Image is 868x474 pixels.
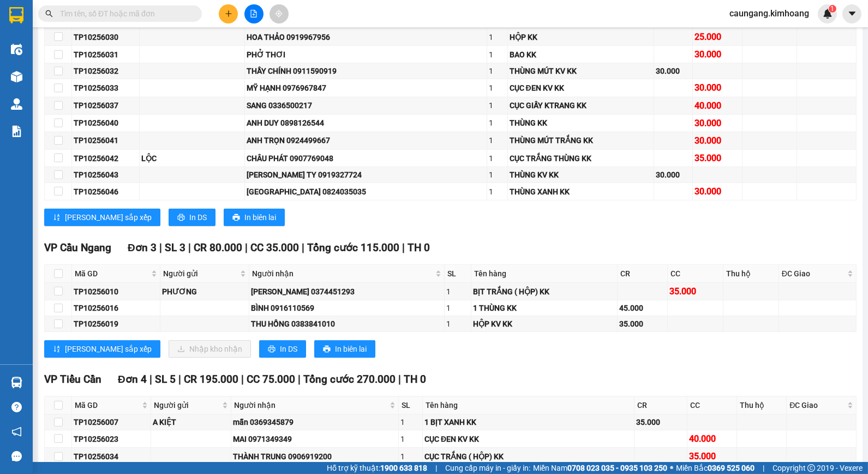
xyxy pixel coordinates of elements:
div: PHỞ THƠI [247,49,484,61]
div: 1 [489,169,506,181]
span: | [178,373,181,386]
span: TH 0 [404,373,426,386]
div: 1 [489,31,506,43]
span: Hỗ trợ kỹ thuật: [327,462,427,474]
span: Người nhận [252,268,433,280]
span: | [435,462,437,474]
div: BÌNH 0916110569 [251,302,442,314]
sup: 1 [829,5,836,13]
span: In DS [280,343,297,355]
div: 35.000 [669,285,721,298]
span: caungang.kimhoang [721,7,818,20]
th: Tên hàng [423,396,634,414]
div: 1 [489,117,506,129]
div: LỘC [141,152,243,164]
div: 1 [489,82,506,94]
div: TP10256041 [74,134,137,146]
div: TP10256037 [74,99,137,111]
td: TP10256031 [72,46,140,63]
div: 1 [489,49,506,61]
span: file-add [250,10,258,17]
span: | [402,241,405,254]
span: Đơn 4 [118,373,147,386]
div: THÙNG XANH KK [510,186,653,198]
button: printerIn DS [259,340,306,358]
div: HOA THẢO 0919967956 [247,31,484,43]
div: 35.000 [636,416,685,428]
td: TP10256046 [72,183,140,200]
div: 30.000 [656,65,691,77]
div: 1 [489,186,506,198]
td: TP10256030 [72,28,140,46]
div: 1 BỊT XANH KK [424,416,632,428]
button: caret-down [842,4,861,23]
td: TP10256016 [72,300,160,316]
span: Người gửi [154,399,220,411]
div: 1 THÙNG KK [473,302,615,314]
th: CR [618,265,668,283]
span: SL 3 [165,241,185,254]
td: TP10256042 [72,150,140,167]
span: caret-down [847,9,857,19]
td: TP10256019 [72,316,160,332]
span: | [188,241,191,254]
img: warehouse-icon [11,98,22,110]
div: 35.000 [689,449,735,463]
div: 1 [446,318,469,330]
div: TP10256010 [74,286,158,298]
span: VP Cầu Ngang [44,241,111,254]
span: Cung cấp máy in - giấy in: [445,462,530,474]
span: | [398,373,401,386]
span: In biên lai [244,211,276,223]
td: TP10256010 [72,283,160,300]
div: SANG 0336500217 [247,99,484,111]
div: 1 [489,134,506,146]
span: CC 35.000 [250,241,299,254]
td: TP10256041 [72,132,140,150]
strong: 1900 633 818 [380,464,427,472]
img: warehouse-icon [11,44,22,55]
input: Tìm tên, số ĐT hoặc mã đơn [60,8,189,20]
div: HỘP KV KK [473,318,615,330]
div: TP10256033 [74,82,137,94]
span: ⚪️ [670,466,673,470]
span: message [11,451,22,461]
div: 35.000 [695,151,740,165]
span: Người gửi [163,268,238,280]
button: printerIn biên lai [224,209,285,226]
div: TP10256043 [74,169,137,181]
div: CỤC GIẤY KTRANG KK [510,99,653,111]
div: 40.000 [695,99,740,112]
div: TP10256023 [74,433,149,445]
button: sort-ascending[PERSON_NAME] sắp xếp [44,340,160,358]
div: CỤC ĐEN KV KK [424,433,632,445]
div: mẫn 0369345879 [233,416,397,428]
span: | [763,462,764,474]
strong: 0708 023 035 - 0935 103 250 [567,464,667,472]
span: CR 195.000 [184,373,238,386]
span: Tổng cước 115.000 [307,241,399,254]
td: TP10256040 [72,115,140,132]
div: 1 [489,65,506,77]
div: CỤC TRẮNG ( HỘP) KK [424,451,632,463]
span: printer [268,345,276,354]
th: CR [634,396,687,414]
span: CR 80.000 [194,241,242,254]
img: warehouse-icon [11,377,22,388]
td: TP10256007 [72,414,151,430]
div: PHƯƠNG [162,286,248,298]
div: CỤC ĐEN KV KK [510,82,653,94]
button: file-add [244,4,264,23]
div: TP10256040 [74,117,137,129]
td: TP10256032 [72,63,140,79]
div: TP10256042 [74,152,137,164]
div: A KIỆT [153,416,229,428]
img: icon-new-feature [823,9,833,19]
button: downloadNhập kho nhận [169,340,251,358]
span: | [149,373,152,386]
span: | [241,373,244,386]
th: SL [399,396,423,414]
div: TP10256031 [74,49,137,61]
img: logo-vxr [9,7,23,23]
button: printerIn DS [169,209,215,226]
